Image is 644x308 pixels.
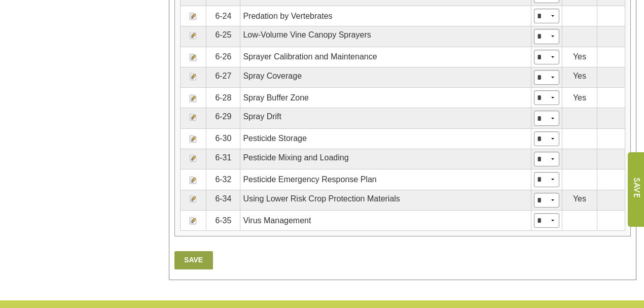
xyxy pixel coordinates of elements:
[206,67,240,87] td: 6-27
[206,88,240,108] td: 6-28
[627,152,644,227] input: Submit
[240,26,531,47] td: Low-Volume Vine Canopy Sprayers
[206,26,240,47] td: 6-25
[240,190,531,210] td: Using Lower Risk Crop Protection Materials
[562,47,597,67] td: Yes
[240,6,531,26] td: Predation by Vertebrates
[206,190,240,210] td: 6-34
[206,210,240,230] td: 6-35
[240,128,531,149] td: Pesticide Storage
[206,47,240,67] td: 6-26
[240,149,531,169] td: Pesticide Mixing and Loading
[240,108,531,128] td: Spray Drift
[206,149,240,169] td: 6-31
[174,251,213,269] a: Save
[562,88,597,108] td: Yes
[240,88,531,108] td: Spray Buffer Zone
[240,169,531,190] td: Pesticide Emergency Response Plan
[562,67,597,87] td: Yes
[206,6,240,26] td: 6-24
[206,108,240,128] td: 6-29
[240,47,531,67] td: Sprayer Calibration and Maintenance
[206,128,240,149] td: 6-30
[240,210,531,230] td: Virus Management
[206,169,240,190] td: 6-32
[240,67,531,87] td: Spray Coverage
[562,190,597,210] td: Yes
